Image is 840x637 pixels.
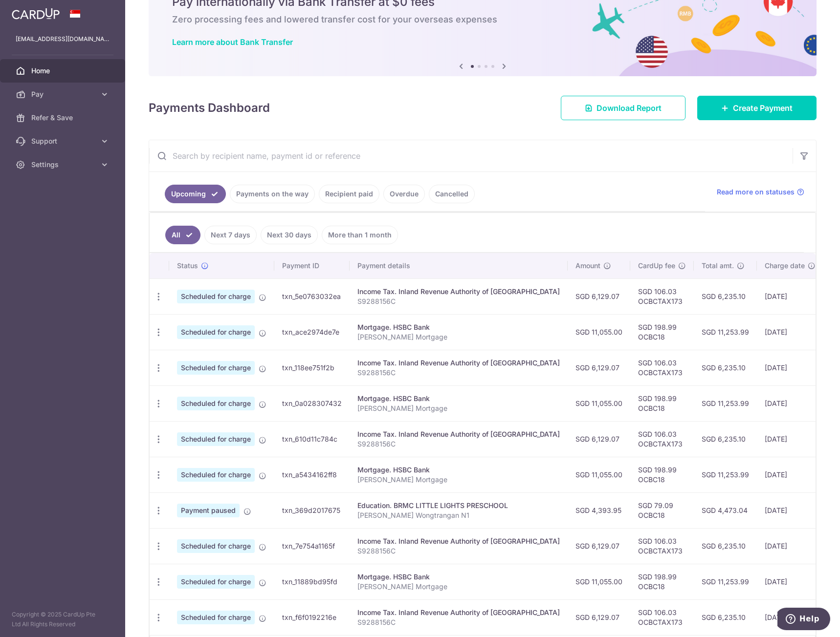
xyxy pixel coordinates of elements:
[383,185,425,203] a: Overdue
[357,287,560,297] div: Income Tax. Inland Revenue Authority of [GEOGRAPHIC_DATA]
[16,34,110,44] p: [EMAIL_ADDRESS][DOMAIN_NAME]
[630,385,694,421] td: SGD 198.99 OCBC18
[204,226,257,244] a: Next 7 days
[757,421,823,457] td: [DATE]
[568,564,630,599] td: SGD 11,055.00
[274,457,350,492] td: txn_a5434162ff8
[757,278,823,314] td: [DATE]
[261,226,318,244] a: Next 30 days
[357,332,560,342] p: [PERSON_NAME] Mortgage
[575,261,600,271] span: Amount
[357,403,560,413] p: [PERSON_NAME] Mortgage
[357,429,560,439] div: Income Tax. Inland Revenue Authority of [GEOGRAPHIC_DATA]
[630,457,694,492] td: SGD 198.99 OCBC18
[765,261,805,271] span: Charge date
[357,582,560,592] p: [PERSON_NAME] Mortgage
[717,187,795,197] span: Read more on statuses
[757,528,823,564] td: [DATE]
[357,368,560,378] p: S9288156C
[165,185,226,203] a: Upcoming
[31,66,96,76] span: Home
[630,421,694,457] td: SGD 106.03 OCBCTAX173
[357,322,560,332] div: Mortgage. HSBC Bank
[568,385,630,421] td: SGD 11,055.00
[274,599,350,635] td: txn_f6f0192216e
[694,564,757,599] td: SGD 11,253.99
[694,314,757,350] td: SGD 11,253.99
[230,185,315,203] a: Payments on the way
[630,314,694,350] td: SGD 198.99 OCBC18
[694,421,757,457] td: SGD 6,235.10
[177,575,255,589] span: Scheduled for charge
[429,185,475,203] a: Cancelled
[757,599,823,635] td: [DATE]
[274,278,350,314] td: txn_5e0763032ea
[694,457,757,492] td: SGD 11,253.99
[561,96,685,120] a: Download Report
[274,492,350,528] td: txn_369d2017675
[694,350,757,385] td: SGD 6,235.10
[177,611,255,624] span: Scheduled for charge
[149,140,793,171] input: Search by recipient name, payment id or reference
[165,226,200,244] a: All
[274,314,350,350] td: txn_ace2974de7e
[177,468,255,482] span: Scheduled for charge
[274,564,350,599] td: txn_11889bd95fd
[697,96,817,120] a: Create Payment
[149,99,270,117] h4: Payments Dashboard
[357,475,560,485] p: [PERSON_NAME] Mortgage
[357,572,560,582] div: Mortgage. HSBC Bank
[630,492,694,528] td: SGD 79.09 OCBC18
[177,361,255,375] span: Scheduled for charge
[568,350,630,385] td: SGD 6,129.07
[357,501,560,510] div: Education. BRMC LITTLE LIGHTS PRESCHOOL
[31,89,96,99] span: Pay
[630,350,694,385] td: SGD 106.03 OCBCTAX173
[630,564,694,599] td: SGD 198.99 OCBC18
[177,325,255,339] span: Scheduled for charge
[757,564,823,599] td: [DATE]
[597,102,662,114] span: Download Report
[777,608,830,632] iframe: Opens a widget where you can find more information
[177,432,255,446] span: Scheduled for charge
[757,314,823,350] td: [DATE]
[694,528,757,564] td: SGD 6,235.10
[630,599,694,635] td: SGD 106.03 OCBCTAX173
[357,394,560,403] div: Mortgage. HSBC Bank
[177,261,198,271] span: Status
[568,421,630,457] td: SGD 6,129.07
[568,457,630,492] td: SGD 11,055.00
[630,278,694,314] td: SGD 106.03 OCBCTAX173
[702,261,734,271] span: Total amt.
[274,385,350,421] td: txn_0a028307432
[31,160,96,170] span: Settings
[757,385,823,421] td: [DATE]
[757,457,823,492] td: [DATE]
[319,185,379,203] a: Recipient paid
[568,599,630,635] td: SGD 6,129.07
[357,536,560,546] div: Income Tax. Inland Revenue Authority of [GEOGRAPHIC_DATA]
[31,113,96,123] span: Refer & Save
[177,504,240,517] span: Payment paused
[357,608,560,617] div: Income Tax. Inland Revenue Authority of [GEOGRAPHIC_DATA]
[733,102,793,114] span: Create Payment
[357,297,560,306] p: S9288156C
[357,510,560,520] p: [PERSON_NAME] Wongtrangan N1
[177,290,255,303] span: Scheduled for charge
[357,439,560,449] p: S9288156C
[694,278,757,314] td: SGD 6,235.10
[172,37,293,47] a: Learn more about Bank Transfer
[694,492,757,528] td: SGD 4,473.04
[568,314,630,350] td: SGD 11,055.00
[757,350,823,385] td: [DATE]
[274,528,350,564] td: txn_7e754a1165f
[357,358,560,368] div: Income Tax. Inland Revenue Authority of [GEOGRAPHIC_DATA]
[12,8,60,20] img: CardUp
[172,14,793,25] h6: Zero processing fees and lowered transfer cost for your overseas expenses
[274,421,350,457] td: txn_610d11c784c
[638,261,675,271] span: CardUp fee
[322,226,398,244] a: More than 1 month
[757,492,823,528] td: [DATE]
[357,465,560,475] div: Mortgage. HSBC Bank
